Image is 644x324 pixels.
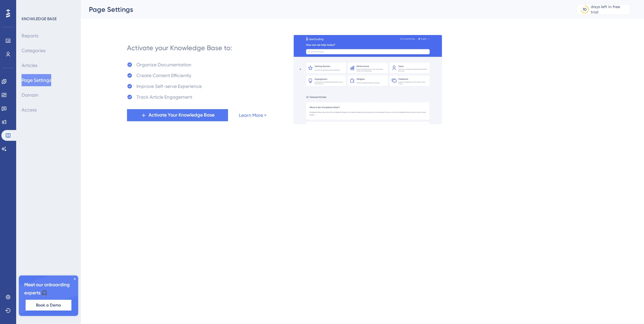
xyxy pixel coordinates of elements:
button: Reports [22,30,38,42]
div: Improve Self-serve Experience [136,82,202,90]
div: Activate your Knowledge Base to: [127,43,232,53]
span: Meet our onboarding experts 🎧 [24,281,73,297]
button: Categories [22,44,45,57]
div: days left in free trial [591,4,628,15]
div: 10 [583,7,587,12]
button: Access [22,104,37,116]
button: Activate Your Knowledge Base [127,109,228,121]
div: Organize Documentation [136,61,191,69]
div: Create Content Efficiently [136,71,191,79]
img: a27db7f7ef9877a438c7956077c236be.gif [293,35,442,124]
span: Activate Your Knowledge Base [149,111,215,119]
a: Learn More > [239,111,266,119]
div: Page Settings [89,5,560,14]
span: Book a Demo [36,302,61,308]
button: Book a Demo [26,300,71,311]
div: KNOWLEDGE BASE [22,16,57,22]
button: Page Settings [22,74,51,86]
button: Articles [22,59,37,71]
button: Domain [22,89,38,101]
div: Track Article Engagement [136,93,192,101]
